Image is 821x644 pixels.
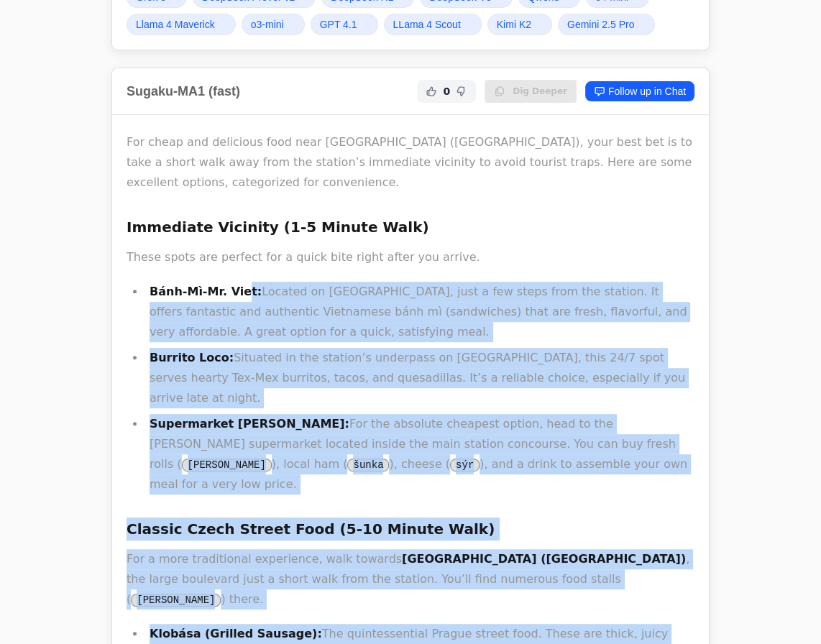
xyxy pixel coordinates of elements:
[497,17,531,32] span: Kimi K2
[127,517,694,540] h3: Classic Czech Street Food (5-10 Minute Walk)
[251,17,284,32] span: o3-mini
[453,83,470,100] button: Not Helpful
[487,14,552,35] a: Kimi K2
[567,17,634,32] span: Gemini 2.5 Pro
[150,627,322,640] strong: Klobása (Grilled Sausage):
[182,459,272,471] code: [PERSON_NAME]
[131,594,221,607] code: [PERSON_NAME]
[127,216,694,239] h3: Immediate Vicinity (1-5 Minute Walk)
[242,14,305,35] a: o3-mini
[127,247,694,267] p: These spots are perfect for a quick bite right after you arrive.
[150,351,234,364] strong: Burrito Loco:
[127,14,236,35] a: Llama 4 Maverick
[127,132,694,193] p: For cheap and delicious food near [GEOGRAPHIC_DATA] ([GEOGRAPHIC_DATA]), your best bet is to take...
[145,348,694,408] li: Situated in the station’s underpass on [GEOGRAPHIC_DATA], this 24/7 spot serves hearty Tex-Mex bu...
[585,81,694,101] a: Follow up in Chat
[443,84,450,98] span: 0
[311,14,378,35] a: GPT 4.1
[423,83,440,100] button: Helpful
[450,459,480,471] code: sýr
[145,414,694,494] li: For the absolute cheapest option, head to the [PERSON_NAME] supermarket located inside the main s...
[402,552,686,566] strong: [GEOGRAPHIC_DATA] ([GEOGRAPHIC_DATA])
[127,81,240,101] h2: Sugaku-MA1 (fast)
[127,549,694,609] p: For a more traditional experience, walk towards , the large boulevard just a short walk from the ...
[347,459,389,471] code: šunka
[320,17,357,32] span: GPT 4.1
[150,285,262,298] strong: Bánh-Mì-Mr. Viet:
[558,14,655,35] a: Gemini 2.5 Pro
[150,417,349,431] strong: Supermarket [PERSON_NAME]:
[384,14,482,35] a: LLama 4 Scout
[393,17,461,32] span: LLama 4 Scout
[145,282,694,342] li: Located on [GEOGRAPHIC_DATA], just a few steps from the station. It offers fantastic and authenti...
[136,17,215,32] span: Llama 4 Maverick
